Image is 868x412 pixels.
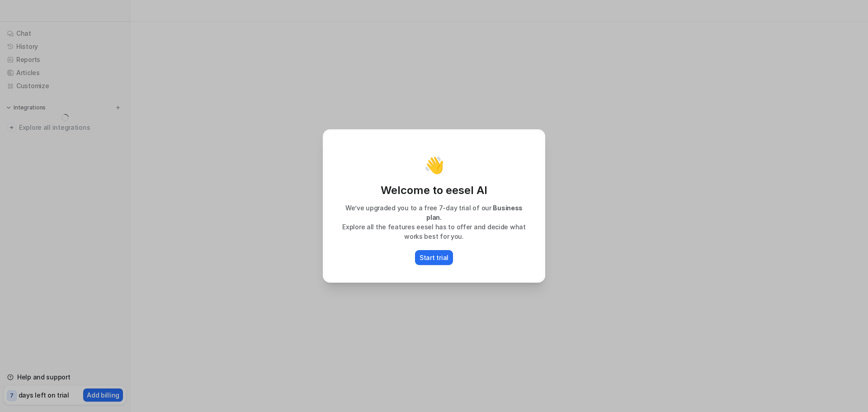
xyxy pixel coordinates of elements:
button: Start trial [415,250,453,265]
p: We’ve upgraded you to a free 7-day trial of our [333,203,535,222]
p: Start trial [420,253,448,262]
p: Explore all the features eesel has to offer and decide what works best for you. [333,222,535,241]
p: Welcome to eesel AI [333,183,535,198]
p: 👋 [424,156,444,174]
